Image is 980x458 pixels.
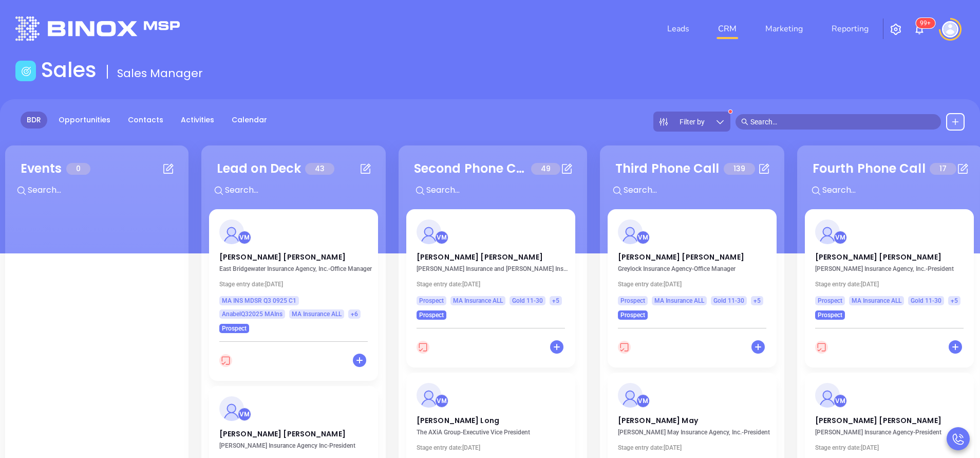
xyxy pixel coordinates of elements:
[453,295,503,306] span: MA Insurance ALL
[209,153,378,209] div: Lead on Deck43
[66,163,90,175] span: 0
[618,415,766,420] p: [PERSON_NAME] May
[827,19,873,39] a: Reporting
[27,184,181,197] input: Search...
[531,163,560,175] span: 49
[815,219,840,244] img: profile
[713,295,744,306] span: Gold 11-30
[219,281,373,288] p: Tue 5/21/2024
[852,295,901,306] span: MA Insurance ALL
[815,383,840,408] img: profile
[224,184,378,197] input: Search...
[219,265,373,272] p: East Bridgewater Insurance Agency, Inc. - Office Manager
[815,281,969,288] p: Tue 5/21/2024
[175,112,220,129] a: Activities
[419,295,444,306] span: Prospect
[52,112,117,129] a: Opportunities
[821,184,975,197] input: Search...
[750,116,935,127] input: Search…
[714,19,741,39] a: CRM
[219,396,244,421] img: profile
[219,429,368,434] p: [PERSON_NAME] [PERSON_NAME]
[435,394,448,408] div: Vicky Mendoza
[15,16,180,41] img: logo
[818,295,842,306] span: Prospect
[805,153,975,209] div: Fourth Phone Call17
[406,209,575,320] a: profileVicky Mendoza[PERSON_NAME] [PERSON_NAME] [PERSON_NAME] Insurance and [PERSON_NAME] Insuran...
[219,442,373,449] p: Galante Insurance Agency Inc - President
[238,231,251,244] div: Vicky Mendoza
[618,219,643,244] img: profile
[417,383,441,408] img: profile
[417,252,565,257] p: [PERSON_NAME] [PERSON_NAME]
[122,112,169,129] a: Contacts
[761,19,807,39] a: Marketing
[890,23,902,35] img: iconSetting
[435,231,448,244] div: Vicky Mendoza
[117,65,203,81] span: Sales Manager
[618,281,772,288] p: Tue 5/21/2024
[654,295,704,306] span: MA Insurance ALL
[623,184,777,197] input: Search...
[834,394,847,408] div: Vicky Mendoza
[419,309,444,321] span: Prospect
[219,219,244,244] img: profile
[238,408,251,421] div: Vicky Mendoza
[425,184,579,197] input: Search...
[913,23,926,35] img: iconNotification
[741,118,748,125] span: search
[930,163,956,175] span: 17
[417,265,571,272] p: Gallant Insurance and L.F. Robbins Insurance - President
[219,252,368,257] p: [PERSON_NAME] [PERSON_NAME]
[615,159,720,178] div: Third Phone Call
[552,295,559,306] span: +5
[209,209,378,386] div: profileVicky Mendoza[PERSON_NAME] [PERSON_NAME] East Bridgewater Insurance Agency, Inc.-Office Ma...
[618,265,772,272] p: Greylock Insurance Agency - Office Manager
[815,415,964,420] p: [PERSON_NAME] [PERSON_NAME]
[813,159,926,178] div: Fourth Phone Call
[805,209,974,320] a: profileVicky Mendoza[PERSON_NAME] [PERSON_NAME] [PERSON_NAME] Insurance Agency, Inc.-PresidentSta...
[417,429,571,436] p: The AXiA Group - Executive Vice President
[618,252,766,257] p: [PERSON_NAME] [PERSON_NAME]
[305,163,334,175] span: 43
[911,295,941,306] span: Gold 11-30
[406,153,579,209] div: Second Phone Call49
[414,159,527,178] div: Second Phone Call
[222,323,247,334] span: Prospect
[222,295,296,306] span: MA INS MDSR Q3 0925 C1
[225,112,273,129] a: Calendar
[951,295,958,306] span: +5
[618,444,772,451] p: Tue 5/21/2024
[636,231,650,244] div: Vicky Mendoza
[512,295,543,306] span: Gold 11-30
[680,118,705,125] span: Filter by
[217,159,301,178] div: Lead on Deck
[608,153,777,209] div: Third Phone Call139
[815,444,969,451] p: Tue 5/21/2024
[815,265,969,272] p: Samel Insurance Agency, Inc. - President
[815,252,964,257] p: [PERSON_NAME] [PERSON_NAME]
[663,19,693,39] a: Leads
[417,415,565,420] p: [PERSON_NAME] Long
[942,21,958,38] img: user
[417,219,441,244] img: profile
[222,308,282,320] span: AnabelQ32025 MAIns
[21,112,47,129] a: BDR
[636,394,650,408] div: Vicky Mendoza
[608,209,777,320] a: profileVicky Mendoza[PERSON_NAME] [PERSON_NAME] Greylock Insurance Agency-Office ManagerStage ent...
[406,209,579,373] div: profileVicky Mendoza[PERSON_NAME] [PERSON_NAME] [PERSON_NAME] Insurance and [PERSON_NAME] Insuran...
[724,163,755,175] span: 139
[834,231,847,244] div: Vicky Mendoza
[608,209,777,373] div: profileVicky Mendoza[PERSON_NAME] [PERSON_NAME] Greylock Insurance Agency-Office ManagerStage ent...
[818,309,842,321] span: Prospect
[620,295,645,306] span: Prospect
[815,429,969,436] p: Larovere F J Insurance Agency - President
[351,308,358,320] span: +6
[21,159,62,178] div: Events
[916,18,935,28] sup: 100
[618,383,643,408] img: profile
[620,309,645,321] span: Prospect
[417,444,571,451] p: Tue 5/21/2024
[292,308,342,320] span: MA Insurance ALL
[417,281,571,288] p: Tue 5/21/2024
